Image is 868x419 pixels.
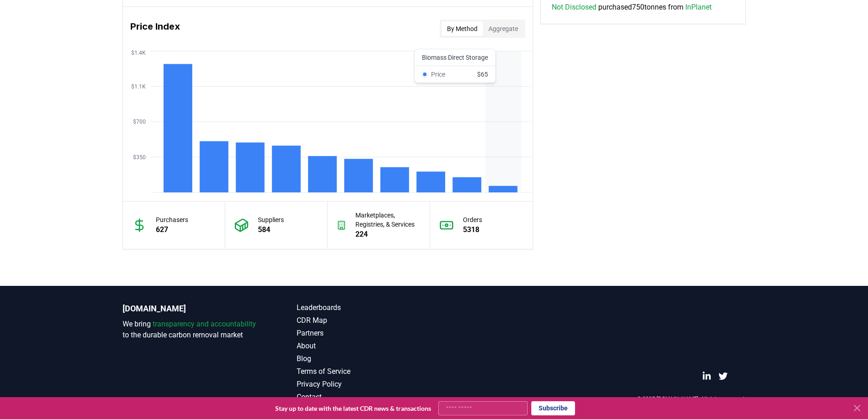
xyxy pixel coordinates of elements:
a: LinkedIn [702,372,711,381]
p: We bring to the durable carbon removal market [123,319,260,341]
span: transparency and accountability [153,320,256,328]
a: Not Disclosed [552,2,596,13]
a: Partners [297,328,434,339]
p: Orders [463,215,482,224]
a: Contact [297,392,434,403]
tspan: $700 [133,119,146,125]
p: 224 [355,229,421,240]
span: purchased 750 tonnes from [552,2,712,13]
p: Purchasers [156,215,188,224]
p: 584 [258,224,284,235]
p: 627 [156,224,188,235]
a: InPlanet [685,2,712,13]
a: Terms of Service [297,366,434,377]
a: Blog [297,353,434,364]
a: CDR Map [297,315,434,326]
tspan: $1.4K [131,50,146,56]
p: Suppliers [258,215,284,224]
p: 5318 [463,224,482,235]
p: Marketplaces, Registries, & Services [355,211,421,229]
button: Aggregate [483,21,524,36]
h3: Price Index [130,20,180,38]
tspan: $350 [133,154,146,160]
p: [DOMAIN_NAME] [123,302,260,315]
a: Privacy Policy [297,379,434,390]
a: Twitter [719,372,728,381]
a: About [297,341,434,352]
a: Leaderboards [297,302,434,313]
tspan: $1.1K [131,83,146,90]
p: © 2025 [DOMAIN_NAME]. All rights reserved. [637,395,746,403]
button: By Method [442,21,483,36]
